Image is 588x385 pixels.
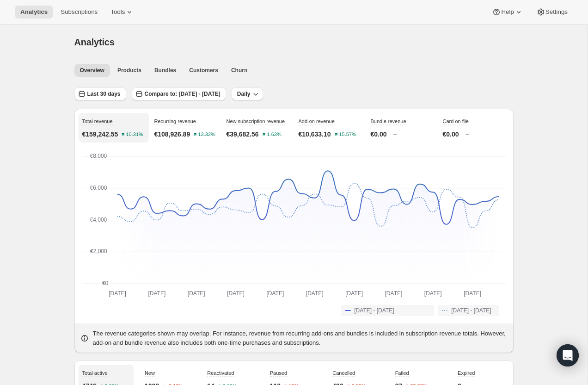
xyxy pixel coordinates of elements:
text: [DATE] [464,290,481,297]
button: Help [486,6,528,19]
span: Bundles [154,67,176,74]
text: [DATE] [266,290,284,297]
span: Failed [395,370,409,376]
button: Analytics [15,6,53,19]
p: €0.00 [371,130,387,139]
text: €4,000 [90,217,107,223]
span: Customers [189,67,218,74]
span: Expired [458,370,475,376]
span: Products [117,67,141,74]
p: The revenue categories shown may overlap. For instance, revenue from recurring add-ons and bundle... [93,329,508,348]
text: [DATE] [187,290,205,297]
button: [DATE] - [DATE] [438,305,498,316]
span: New subscription revenue [227,118,285,124]
span: Overview [80,67,104,74]
span: Total active [82,370,108,376]
span: Subscriptions [61,8,98,16]
span: Churn [231,67,247,74]
span: Daily [237,90,251,98]
span: Add-on revenue [299,118,335,124]
text: [DATE] [424,290,441,297]
p: €159,242.55 [82,130,118,139]
span: Help [501,8,514,16]
span: Card on file [443,118,469,124]
p: €10,633.10 [299,130,331,139]
span: New [145,370,155,376]
text: [DATE] [109,290,126,297]
text: €0 [102,280,108,286]
span: Compare to: [DATE] - [DATE] [145,90,220,98]
text: 13.32% [198,132,216,137]
span: Recurring revenue [154,118,196,124]
span: Tools [110,8,125,16]
text: [DATE] [148,290,165,297]
span: Reactivated [207,370,234,376]
span: Analytics [20,8,48,16]
span: [DATE] - [DATE] [451,307,491,314]
p: €39,682.56 [227,130,259,139]
span: Total revenue [82,118,113,124]
text: 1.63% [267,132,281,137]
text: 10.31% [126,132,144,137]
p: €108,926.89 [154,130,190,139]
button: [DATE] - [DATE] [341,305,434,316]
text: €6,000 [90,185,107,191]
span: Cancelled [332,370,355,376]
span: Paused [270,370,287,376]
button: Tools [105,6,140,19]
text: €8,000 [90,153,107,159]
span: Analytics [74,37,115,47]
span: Last 30 days [87,90,121,98]
span: Settings [545,8,568,16]
button: Daily [232,87,263,100]
text: [DATE] [306,290,323,297]
span: Bundle revenue [371,118,406,124]
button: Subscriptions [55,6,103,19]
span: [DATE] - [DATE] [354,307,394,314]
p: €0.00 [443,130,459,139]
text: €2,000 [90,248,107,255]
button: Settings [531,6,573,19]
text: 15.57% [339,132,356,137]
div: Open Intercom Messenger [557,344,579,366]
text: [DATE] [345,290,363,297]
text: [DATE] [227,290,245,297]
button: Last 30 days [74,87,126,100]
text: [DATE] [385,290,402,297]
button: Compare to: [DATE] - [DATE] [132,87,226,100]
